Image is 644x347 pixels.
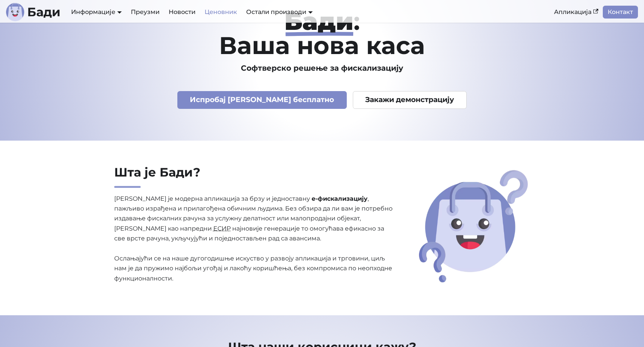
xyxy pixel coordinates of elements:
[6,3,24,21] img: Лого
[6,3,61,21] a: ЛогоБади
[71,8,122,15] a: Информације
[27,6,61,18] b: Бади
[177,91,347,109] a: Испробај [PERSON_NAME] бесплатно
[312,195,368,202] strong: е-фискализацију
[353,91,467,109] a: Закажи демонстрацију
[246,8,313,15] a: Остали производи
[126,6,164,19] a: Преузми
[213,225,231,232] abbr: Електронски систем за издавање рачуна
[603,6,638,19] a: Контакт
[200,6,242,19] a: Ценовник
[79,9,566,57] h1: : Ваша нова каса
[164,6,200,19] a: Новости
[416,167,531,285] img: Шта је Бади?
[549,6,603,19] a: Апликација
[79,64,566,73] h3: Софтверско решење за фискализацију
[114,194,393,284] p: [PERSON_NAME] је модерна апликација за брзу и једноставну , пажљиво израђена и прилагођена обични...
[114,165,393,188] h2: Шта је Бади?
